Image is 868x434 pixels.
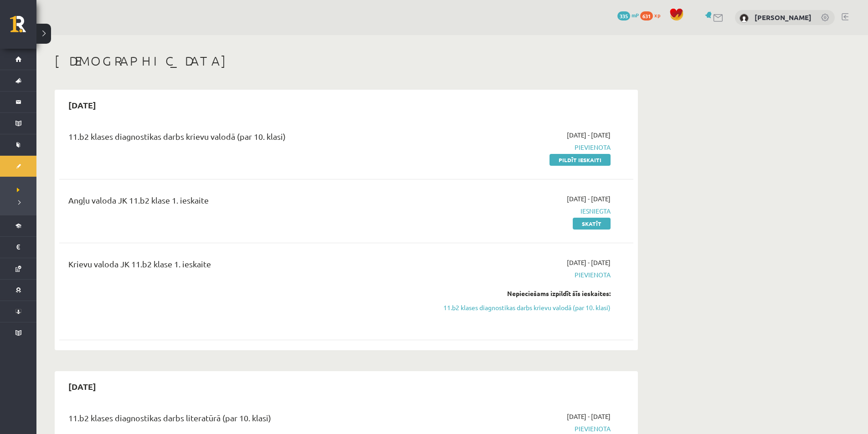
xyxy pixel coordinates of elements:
[439,270,611,280] span: Pievienota
[567,258,611,267] span: [DATE] - [DATE]
[59,376,105,397] h2: [DATE]
[567,130,611,140] span: [DATE] - [DATE]
[567,194,611,204] span: [DATE] - [DATE]
[640,11,653,20] span: 631
[567,412,611,421] span: [DATE] - [DATE]
[632,11,639,19] span: mP
[439,289,611,298] div: Nepieciešams izpildīt šīs ieskaites:
[68,412,425,429] div: 11.b2 klases diagnostikas darbs literatūrā (par 10. klasi)
[59,94,105,116] h2: [DATE]
[640,11,665,19] a: 631 xp
[68,258,425,275] div: Krievu valoda JK 11.b2 klase 1. ieskaite
[654,11,660,19] span: xp
[439,206,611,216] span: Iesniegta
[740,14,749,23] img: Tomass Ozoliņš
[10,16,36,39] a: Rīgas 1. Tālmācības vidusskola
[755,13,812,22] a: [PERSON_NAME]
[439,424,611,434] span: Pievienota
[617,11,630,20] span: 335
[68,194,425,211] div: Angļu valoda JK 11.b2 klase 1. ieskaite
[68,130,425,147] div: 11.b2 klases diagnostikas darbs krievu valodā (par 10. klasi)
[55,53,638,69] h1: [DEMOGRAPHIC_DATA]
[617,11,639,19] a: 335 mP
[439,303,611,312] a: 11.b2 klases diagnostikas darbs krievu valodā (par 10. klasi)
[550,154,611,166] a: Pildīt ieskaiti
[573,218,611,230] a: Skatīt
[439,143,611,152] span: Pievienota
